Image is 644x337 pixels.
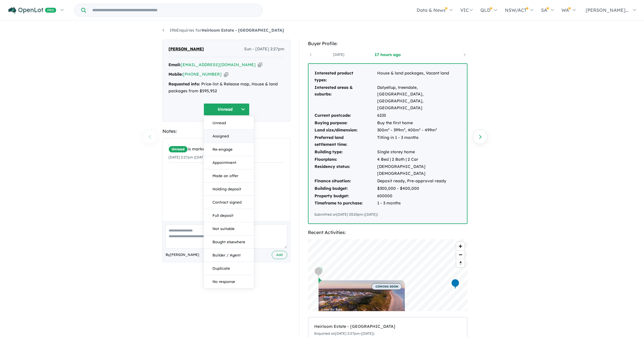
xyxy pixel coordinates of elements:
a: [PHONE_NUMBER] [183,72,222,77]
div: Submitted on [DATE] 03:20pm ([DATE]) [314,212,461,217]
td: Building budget: [314,185,377,192]
button: Unread [204,103,250,116]
img: Openlot PRO Logo White [8,7,56,14]
input: Try estate name, suburb, builder or developer [87,4,261,16]
button: No response [204,275,254,288]
td: 1 - 3 months [377,200,461,207]
button: Unread [204,116,254,130]
td: Land size/dimension: [314,127,377,134]
td: [DEMOGRAPHIC_DATA] [DEMOGRAPHIC_DATA] [377,163,461,177]
a: [DATE] [314,52,363,58]
strong: Requested info: [168,81,200,87]
span: By [PERSON_NAME] [166,252,199,258]
td: Interested product types: [314,70,377,84]
span: Unread [168,146,188,153]
td: Buy the first home [377,119,461,127]
button: Copy [224,71,228,77]
button: Made an offer [204,169,254,183]
td: Single storey home [377,148,461,156]
span: [PERSON_NAME]... [586,7,629,13]
button: Copy [258,62,262,68]
td: Property budget: [314,192,377,200]
small: [DATE] 2:27pm ([DATE]) [168,155,208,159]
button: Re-engage [204,143,254,156]
button: Full deposit [204,209,254,222]
td: Building type: [314,148,377,156]
a: 17 hours ago [363,52,412,58]
div: Unread [204,116,254,288]
button: Appointment [204,156,254,169]
button: Assigned [204,130,254,143]
td: 300m² - 399m², 400m² - 499m² [377,127,461,134]
button: Zoom out [456,250,465,259]
td: Titling in 1 - 3 months [377,134,461,148]
button: Reset bearing to north [456,259,465,267]
div: Price-list & Release map, House & land packages from $595,952 [168,81,284,95]
td: 6233 [377,112,461,119]
td: Current postcode: [314,112,377,119]
div: Recent Activities: [308,229,467,236]
td: Preferred land settlement time: [314,134,377,148]
a: [EMAIL_ADDRESS][DOMAIN_NAME] [181,62,256,67]
td: Dalyellup, treendale, [GEOGRAPHIC_DATA], [GEOGRAPHIC_DATA], [GEOGRAPHIC_DATA] [377,84,461,112]
small: Enquiried on [DATE] 2:27pm ([DATE]) [314,331,374,336]
td: 600000 [377,192,461,200]
div: Buyer Profile: [308,40,467,47]
div: Map marker [314,267,323,277]
nav: breadcrumb [162,27,482,34]
td: House & land packages, Vacant land [377,70,461,84]
td: $300,000 - $400,000 [377,185,461,192]
td: Finance situation: [314,177,377,185]
td: Deposit ready, Pre-approval ready [377,177,461,185]
td: Floorplans: [314,156,377,163]
td: Buying purpose: [314,119,377,127]
td: 4 Bed | 2 Bath | 2 Car [377,156,461,163]
strong: Mobile: [168,72,183,77]
span: [PERSON_NAME] [168,46,204,53]
button: Contract signed [204,196,254,209]
button: Add [272,251,287,259]
div: Land for Sale [321,308,402,311]
td: Residency status: [314,163,377,177]
div: Heirloom Estate - [GEOGRAPHIC_DATA] [314,323,461,330]
span: Sun - [DATE] 2:27pm [244,46,284,53]
div: is marked. [168,146,284,153]
a: 196Enquiries forHeirloom Estate - [GEOGRAPHIC_DATA] [162,28,284,33]
strong: Email: [168,62,181,67]
a: COMING SOON Land for Sale [319,280,405,323]
td: Timeframe to purchase: [314,200,377,207]
button: Builder / Agent [204,249,254,262]
button: Holding deposit [204,183,254,196]
span: COMING SOON [371,283,402,290]
div: Map marker [315,266,323,277]
button: Zoom in [456,242,465,250]
strong: Heirloom Estate - [GEOGRAPHIC_DATA] [202,28,284,33]
div: Map marker [451,279,460,289]
td: Interested areas & suburbs: [314,84,377,112]
button: Not suitable [204,222,254,235]
button: Bought elsewhere [204,235,254,249]
canvas: Map [308,239,467,311]
div: Notes: [162,127,290,135]
button: Duplicate [204,262,254,275]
